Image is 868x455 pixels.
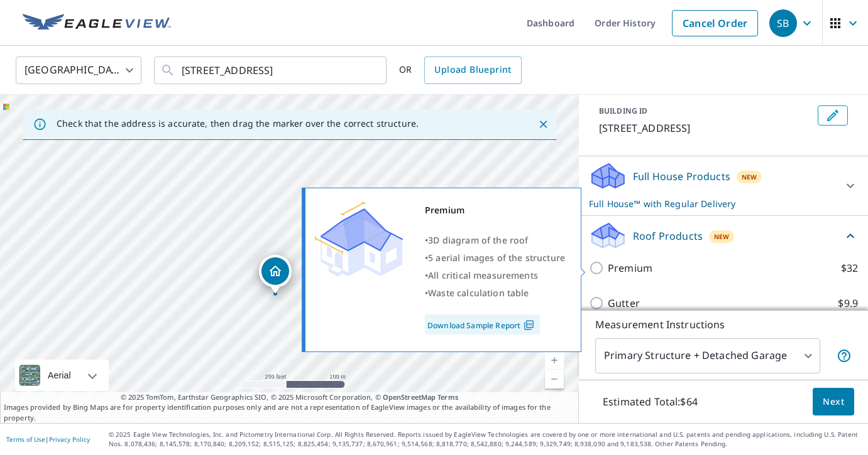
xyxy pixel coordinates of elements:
div: Aerial [15,360,109,391]
p: Gutter [608,296,640,311]
p: Full House™ with Regular Delivery [589,197,835,210]
div: SB [769,9,797,37]
div: OR [399,56,522,84]
a: Privacy Policy [49,435,90,444]
p: Measurement Instructions [595,317,852,332]
span: 5 aerial images of the structure [428,252,565,264]
div: • [425,284,565,302]
button: Edit building 1 [818,105,848,126]
a: Terms [437,392,458,402]
span: © 2025 TomTom, Earthstar Geographics SIO, © 2025 Microsoft Corporation, © [121,392,458,403]
p: | [6,436,90,443]
span: Next [823,394,844,410]
p: $32 [841,260,858,276]
div: • [425,249,565,267]
div: • [425,232,565,249]
div: Roof ProductsNew [589,221,858,250]
a: Current Level 17, Zoom In [545,351,564,370]
p: [STREET_ADDRESS] [599,120,813,136]
a: Terms of Use [6,435,45,444]
a: Cancel Order [672,10,758,36]
p: BUILDING ID [599,105,647,116]
span: All critical measurements [428,269,538,281]
div: Full House ProductsNewFull House™ with Regular Delivery [589,161,858,210]
a: Upload Blueprint [424,56,521,84]
span: New [714,232,729,242]
a: OpenStreetMap [383,392,436,402]
p: © 2025 Eagle View Technologies, Inc. and Pictometry International Corp. All Rights Reserved. Repo... [109,430,862,449]
span: 3D diagram of the roof [428,234,528,246]
p: $9.9 [838,296,858,311]
div: Aerial [44,360,75,391]
a: Download Sample Report [425,314,540,335]
img: Pdf Icon [520,319,537,331]
div: Dropped pin, building 1, Residential property, 455 Firethorn Ave Englewood, FL 34223 [259,255,292,294]
input: Search by address or latitude-longitude [182,53,361,88]
div: • [425,267,565,284]
p: Check that the address is accurate, then drag the marker over the correct structure. [57,118,419,129]
span: Upload Blueprint [434,62,511,78]
p: Premium [608,260,652,276]
p: Estimated Total: $64 [593,388,708,415]
img: EV Logo [23,14,171,33]
div: Primary Structure + Detached Garage [595,338,820,373]
button: Close [535,116,551,132]
a: Current Level 17, Zoom Out [545,370,564,388]
p: Roof Products [633,228,703,244]
span: New [742,172,757,182]
img: Premium [315,201,403,277]
button: Next [813,388,854,416]
span: Your report will include the primary structure and a detached garage if one exists. [837,348,852,363]
p: Full House Products [633,169,730,184]
span: Waste calculation table [428,287,529,299]
div: Premium [425,201,565,219]
div: [GEOGRAPHIC_DATA] [16,53,141,88]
